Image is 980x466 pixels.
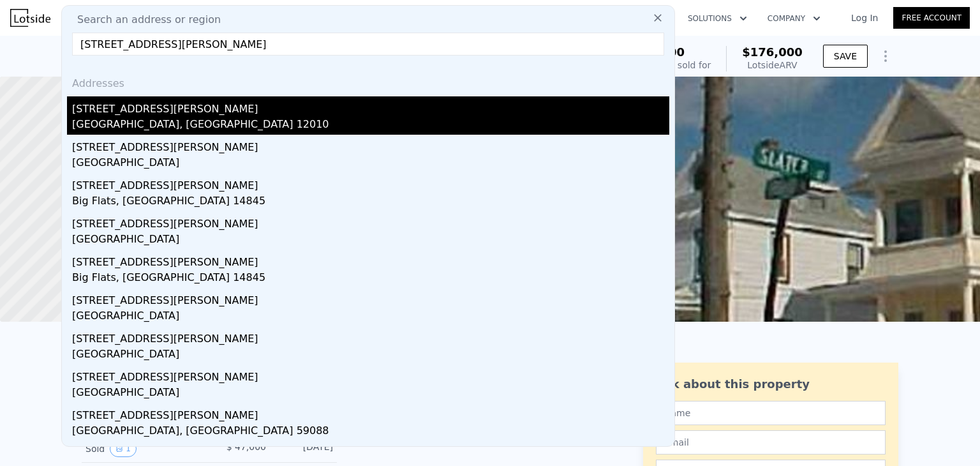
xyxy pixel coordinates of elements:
[72,270,669,288] div: Big Flats, [GEOGRAPHIC_DATA] 14845
[72,193,669,211] div: Big Flats, [GEOGRAPHIC_DATA] 14845
[757,7,831,30] button: Company
[72,211,669,232] div: [STREET_ADDRESS][PERSON_NAME]
[72,117,669,135] div: [GEOGRAPHIC_DATA], [GEOGRAPHIC_DATA] 12010
[72,232,669,250] div: [GEOGRAPHIC_DATA]
[893,7,970,29] a: Free Account
[742,59,803,71] div: Lotside ARV
[72,365,669,385] div: [STREET_ADDRESS][PERSON_NAME]
[72,173,669,193] div: [STREET_ADDRESS][PERSON_NAME]
[72,33,664,56] input: Enter an address, city, region, neighborhood or zip code
[67,12,221,27] span: Search an address or region
[110,440,137,457] button: View historical data
[72,423,669,441] div: [GEOGRAPHIC_DATA], [GEOGRAPHIC_DATA] 59088
[72,96,669,117] div: [STREET_ADDRESS][PERSON_NAME]
[226,442,266,452] span: $ 47,000
[276,440,333,457] div: [DATE]
[72,250,669,270] div: [STREET_ADDRESS][PERSON_NAME]
[72,385,669,403] div: [GEOGRAPHIC_DATA]
[72,155,669,173] div: [GEOGRAPHIC_DATA]
[836,11,893,24] a: Log In
[678,7,757,30] button: Solutions
[656,401,886,425] input: Name
[72,135,669,155] div: [STREET_ADDRESS][PERSON_NAME]
[72,308,669,326] div: [GEOGRAPHIC_DATA]
[72,347,669,365] div: [GEOGRAPHIC_DATA]
[72,326,669,347] div: [STREET_ADDRESS][PERSON_NAME]
[67,66,669,96] div: Addresses
[656,375,886,393] div: Ask about this property
[873,43,898,69] button: Show Options
[85,440,199,457] div: Sold
[72,288,669,308] div: [STREET_ADDRESS][PERSON_NAME]
[742,45,803,59] span: $176,000
[823,45,868,68] button: SAVE
[72,403,669,423] div: [STREET_ADDRESS][PERSON_NAME]
[656,430,886,455] input: Email
[10,9,50,27] img: Lotside
[72,441,669,462] div: [STREET_ADDRESS][PERSON_NAME]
